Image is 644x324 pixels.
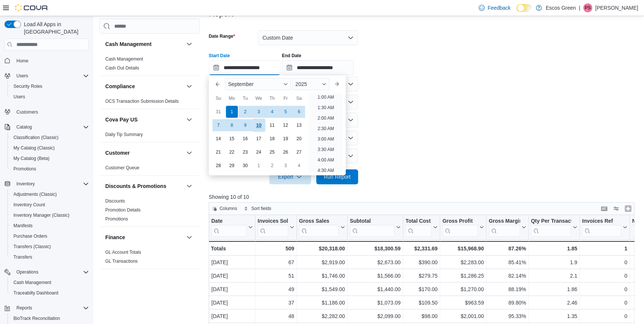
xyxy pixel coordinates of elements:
[324,173,351,180] span: Run Report
[314,103,337,112] li: 1:30 AM
[314,166,337,175] li: 4:30 AM
[7,92,92,102] button: Users
[226,133,238,145] div: day-15
[105,83,183,90] button: Compliance
[314,135,337,144] li: 3:00 AM
[105,165,139,171] span: Customer Queue
[211,258,253,267] div: [DATE]
[350,258,401,267] div: $2,673.00
[442,244,484,253] div: $15,968.90
[7,220,92,231] button: Manifests
[299,218,345,237] button: Gross Sales
[269,169,311,184] button: Export
[10,211,89,220] span: Inventory Manager (Classic)
[10,164,89,173] span: Promotions
[293,133,305,145] div: day-20
[105,216,128,222] span: Promotions
[10,164,39,173] a: Promotions
[105,65,139,71] span: Cash Out Details
[7,189,92,200] button: Adjustments (Classic)
[226,160,238,172] div: day-29
[266,146,278,158] div: day-25
[239,160,251,172] div: day-30
[299,218,339,237] div: Gross Sales
[405,218,432,237] div: Total Cost
[105,132,143,137] a: Daily Tip Summary
[185,115,194,124] button: Cova Pay US
[251,206,271,212] span: Sort fields
[13,303,35,312] button: Reports
[623,204,632,213] button: Enter fullscreen
[105,207,141,213] a: Promotion Details
[405,244,438,253] div: $2,331.69
[266,160,278,172] div: day-2
[350,272,401,281] div: $1,566.00
[10,144,89,152] span: My Catalog (Classic)
[1,267,92,277] button: Operations
[280,133,292,145] div: day-19
[293,119,305,131] div: day-13
[1,55,92,66] button: Home
[209,33,235,39] label: Date Range
[531,218,577,237] button: Qty Per Transaction
[16,181,35,187] span: Inventory
[350,218,395,225] div: Subtotal
[274,169,307,184] span: Export
[10,314,89,323] span: BioTrack Reconciliation
[13,303,89,312] span: Reports
[7,313,92,324] button: BioTrack Reconciliation
[7,231,92,241] button: Purchase Orders
[212,78,224,90] button: Previous Month
[105,249,141,255] span: GL Account Totals
[1,303,92,313] button: Reports
[258,30,358,45] button: Custom Date
[531,244,577,253] div: 1.85
[239,119,251,131] div: day-9
[10,232,50,241] a: Purchase Orders
[299,299,345,308] div: $1,186.00
[405,285,438,294] div: $170.00
[241,204,274,213] button: Sort fields
[13,145,55,151] span: My Catalog (Classic)
[314,155,337,164] li: 4:00 AM
[476,0,513,15] a: Feedback
[105,182,166,190] h3: Discounts & Promotions
[280,106,292,118] div: day-5
[99,197,200,226] div: Discounts & Promotions
[10,82,89,91] span: Security Roles
[105,234,125,241] h3: Finance
[13,71,31,80] button: Users
[405,218,438,237] button: Total Cost
[13,94,25,100] span: Users
[314,124,337,133] li: 2:30 AM
[10,278,89,287] span: Cash Management
[612,204,620,213] button: Display options
[211,218,247,225] div: Date
[442,258,484,267] div: $2,283.00
[13,268,41,277] button: Operations
[10,92,28,101] a: Users
[209,53,230,59] label: Start Date
[489,285,526,294] div: 88.19%
[7,81,92,92] button: Security Roles
[299,272,345,281] div: $1,746.00
[489,299,526,308] div: 89.80%
[405,258,438,267] div: $390.00
[10,242,54,251] a: Transfers (Classic)
[582,218,627,237] button: Invoices Ref
[16,73,28,79] span: Users
[295,81,307,87] span: 2025
[16,109,38,115] span: Customers
[280,146,292,158] div: day-26
[13,268,89,277] span: Operations
[212,106,224,118] div: day-31
[105,116,183,123] button: Cova Pay US
[211,299,253,308] div: [DATE]
[600,204,609,213] button: Keyboard shortcuts
[7,200,92,210] button: Inventory Count
[105,99,179,104] a: OCS Transaction Submission Details
[13,315,60,321] span: BioTrack Reconciliation
[489,218,520,237] div: Gross Margin
[350,218,395,237] div: Subtotal
[105,149,183,157] button: Customer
